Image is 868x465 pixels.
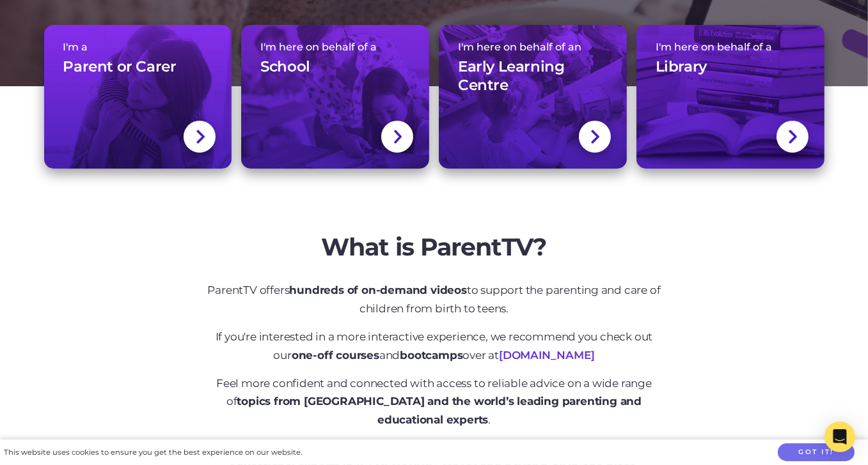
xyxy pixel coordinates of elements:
img: svg+xml;base64,PHN2ZyBlbmFibGUtYmFja2dyb3VuZD0ibmV3IDAgMCAxNC44IDI1LjciIHZpZXdCb3g9IjAgMCAxNC44ID... [393,128,402,145]
h2: What is ParentTV? [194,232,674,262]
p: ParentTV offers to support the parenting and care of children from birth to teens. [194,281,674,318]
strong: bootcamps [400,349,462,362]
h3: Parent or Carer [63,57,177,77]
strong: topics from [GEOGRAPHIC_DATA] and the world’s leading parenting and educational experts [237,395,642,426]
a: I'm aParent or Carer [44,25,232,169]
strong: hundreds of on-demand videos [289,284,466,296]
strong: one-off courses [292,349,379,362]
p: Feel more confident and connected with access to reliable advice on a wide range of . [194,374,674,430]
div: Open Intercom Messenger [825,422,855,452]
h3: Early Learning Centre [458,57,608,96]
span: I'm here on behalf of a [260,41,410,53]
img: svg+xml;base64,PHN2ZyBlbmFibGUtYmFja2dyb3VuZD0ibmV3IDAgMCAxNC44IDI1LjciIHZpZXdCb3g9IjAgMCAxNC44ID... [787,128,797,145]
a: [DOMAIN_NAME] [499,349,594,362]
span: I'm here on behalf of a [656,41,805,53]
a: I'm here on behalf of anEarly Learning Centre [439,25,627,169]
span: I'm here on behalf of an [458,41,608,53]
h3: School [260,57,310,77]
div: This website uses cookies to ensure you get the best experience on our website. [4,446,302,459]
img: svg+xml;base64,PHN2ZyBlbmFibGUtYmFja2dyb3VuZD0ibmV3IDAgMCAxNC44IDI1LjciIHZpZXdCb3g9IjAgMCAxNC44ID... [590,128,599,145]
a: I'm here on behalf of aSchool [241,25,429,169]
a: I'm here on behalf of aLibrary [636,25,825,169]
span: I'm a [63,41,213,53]
button: Got it! [778,443,855,462]
p: If you're interested in a more interactive experience, we recommend you check out our and over at [194,328,674,365]
img: svg+xml;base64,PHN2ZyBlbmFibGUtYmFja2dyb3VuZD0ibmV3IDAgMCAxNC44IDI1LjciIHZpZXdCb3g9IjAgMCAxNC44ID... [195,128,205,145]
h3: Library [656,57,707,77]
